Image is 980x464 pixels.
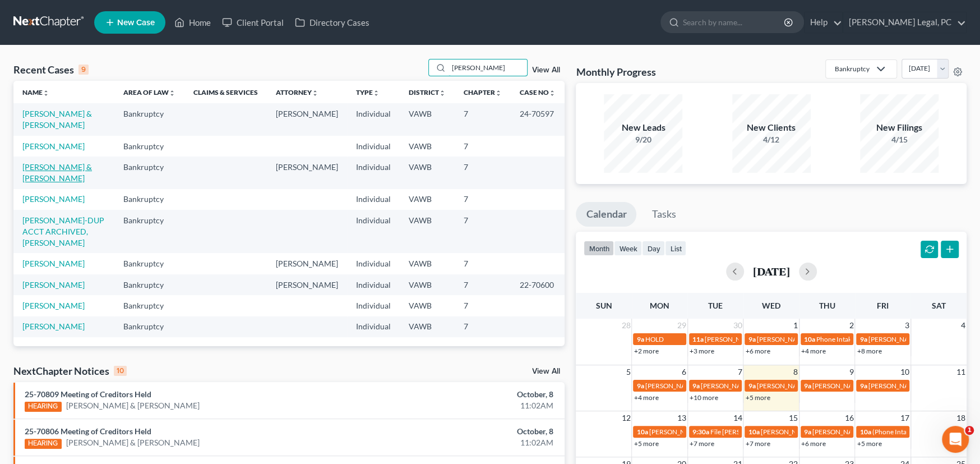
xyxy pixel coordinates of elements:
span: 9a [859,382,867,390]
a: +5 more [634,439,658,448]
a: Attorneyunfold_more [276,88,318,97]
span: 9a [748,335,755,343]
h2: [DATE] [753,265,790,277]
span: 11a [692,335,704,343]
div: 11:02AM [385,437,553,448]
td: Individual [347,295,400,316]
span: Mon [650,301,669,310]
div: HEARING [25,439,62,449]
div: Recent Cases [13,63,89,76]
td: 7 [455,189,511,210]
a: +3 more [690,347,714,355]
span: Tue [708,301,723,310]
span: [PERSON_NAME] [PHONE_NUMBER], [EMAIL_ADDRESS][DOMAIN_NAME], [STREET_ADDRESS] [649,428,940,436]
td: VAWB [400,316,455,337]
span: 2 [848,319,854,332]
span: [PERSON_NAME] - file answer to MFR [756,335,868,343]
td: [PERSON_NAME] [267,157,347,189]
div: October, 8 [385,389,553,400]
td: Individual [347,274,400,295]
span: 3 [904,319,910,332]
span: 11 [955,365,967,379]
span: 7 [736,365,743,379]
div: New Clients [732,121,811,134]
span: 10 [899,365,910,379]
td: 7 [455,274,511,295]
span: Fri [877,301,889,310]
span: Sun [596,301,612,310]
a: +5 more [745,393,770,402]
a: [PERSON_NAME] [22,194,85,204]
a: +7 more [745,439,770,448]
td: 7 [455,157,511,189]
td: Individual [347,136,400,157]
a: +10 more [690,393,718,402]
i: unfold_more [495,90,502,97]
div: 9 [78,65,89,75]
td: Bankruptcy [114,316,184,337]
a: Home [169,12,216,33]
a: +4 more [801,347,826,355]
td: Bankruptcy [114,157,184,189]
div: 9/20 [604,134,682,145]
a: Chapterunfold_more [464,88,502,97]
span: 9a [859,335,867,343]
div: October, 8 [385,426,553,437]
td: VAWB [400,157,455,189]
div: NextChapter Notices [13,364,127,378]
a: View All [532,66,560,74]
i: unfold_more [169,90,175,97]
a: +4 more [634,393,658,402]
span: 9a [636,335,644,343]
a: [PERSON_NAME] & [PERSON_NAME] [22,109,92,130]
a: View All [532,367,560,375]
iframe: Intercom live chat [942,426,969,453]
i: unfold_more [312,90,318,97]
td: VAWB [400,210,455,253]
span: [PERSON_NAME] OUT [645,382,713,390]
button: list [665,241,686,256]
td: Bankruptcy [114,136,184,157]
td: Individual [347,210,400,253]
a: [PERSON_NAME] [22,301,85,310]
a: [PERSON_NAME] [22,280,85,290]
span: 4 [960,319,967,332]
td: 24-70597 [511,103,565,135]
span: [PERSON_NAME] OUT [812,382,880,390]
span: 5 [625,365,631,379]
a: +8 more [857,347,881,355]
span: 6 [681,365,687,379]
a: 25-70809 Meeting of Creditors Held [25,389,151,399]
span: 10a [804,335,815,343]
span: [PERSON_NAME] OUT [701,382,769,390]
a: Directory Cases [289,12,375,33]
span: 16 [843,411,854,425]
td: Bankruptcy [114,253,184,274]
th: Claims & Services [184,81,267,103]
div: 4/15 [860,134,939,145]
span: 10a [859,428,871,436]
a: Help [805,12,842,33]
a: [PERSON_NAME] [22,321,85,331]
a: Nameunfold_more [22,88,49,97]
div: New Filings [860,121,939,134]
div: 10 [114,366,127,376]
td: VAWB [400,274,455,295]
button: week [614,241,642,256]
span: 9a [804,428,811,436]
span: [PERSON_NAME] OUT [756,382,824,390]
i: unfold_more [43,90,49,97]
a: +2 more [634,347,658,355]
span: 9a [748,382,755,390]
a: 25-70806 Meeting of Creditors Held [25,426,151,436]
a: [PERSON_NAME] [22,259,85,268]
td: Individual [347,253,400,274]
span: 10a [636,428,648,436]
div: 4/12 [732,134,811,145]
td: Bankruptcy [114,103,184,135]
td: VAWB [400,103,455,135]
span: 9a [692,382,700,390]
a: [PERSON_NAME] & [PERSON_NAME] [22,162,92,183]
a: [PERSON_NAME] [22,141,85,151]
a: [PERSON_NAME] & [PERSON_NAME] [66,437,200,448]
